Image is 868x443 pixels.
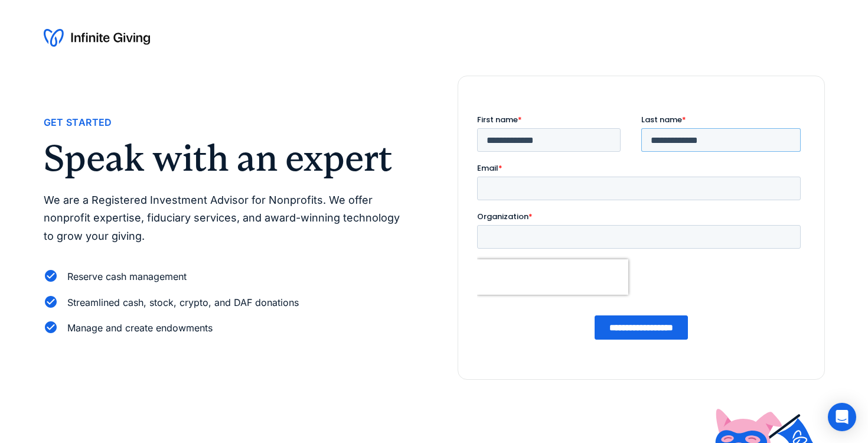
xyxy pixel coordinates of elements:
div: Streamlined cash, stock, crypto, and DAF donations [67,295,299,311]
div: Reserve cash management [67,269,187,285]
div: Open Intercom Messenger [828,403,856,431]
div: Get Started [44,115,112,131]
p: We are a Registered Investment Advisor for Nonprofits. We offer nonprofit expertise, fiduciary se... [44,191,411,246]
div: Manage and create endowments [67,320,213,336]
iframe: Form 0 [477,114,805,360]
h2: Speak with an expert [44,140,411,177]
